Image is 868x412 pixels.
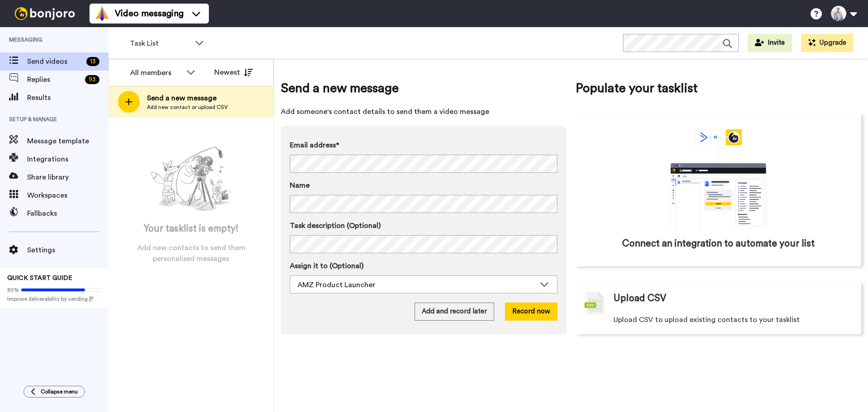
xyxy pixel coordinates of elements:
[147,93,228,104] span: Send a new message
[585,292,604,314] img: csv-grey.png
[208,63,259,81] button: Newest
[27,56,83,67] span: Send videos
[613,314,800,325] span: Upload CSV to upload existing contacts to your tasklist
[281,106,566,117] span: Add someone's contact details to send them a video message
[27,74,81,85] span: Replies
[7,295,101,303] span: Improve deliverability by sending [PERSON_NAME]’s from your own email
[415,303,494,321] button: Add and record later
[85,75,99,84] div: 93
[7,275,72,281] span: QUICK START GUIDE
[86,57,99,66] div: 13
[27,245,108,256] span: Settings
[27,190,108,201] span: Workspaces
[11,7,79,20] img: bj-logo-header-white.svg
[281,79,566,97] span: Send a new message
[27,208,108,219] span: Fallbacks
[122,242,260,264] span: Add new contacts to send them personalised messages
[95,6,109,21] img: vm-color.svg
[505,303,557,321] button: Record now
[130,67,182,78] div: All members
[24,386,85,398] button: Collapse menu
[41,388,78,395] span: Collapse menu
[290,220,557,231] label: Task description (Optional)
[130,38,190,49] span: Task List
[290,260,557,271] label: Assign it to (Optional)
[146,143,236,215] img: ready-set-action.png
[147,104,228,111] span: Add new contact or upload CSV
[27,136,108,147] span: Message template
[801,34,854,52] button: Upgrade
[27,154,108,165] span: Integrations
[651,129,786,228] div: animation
[144,222,239,236] span: Your tasklist is empty!
[115,7,184,20] span: Video messaging
[613,292,666,305] span: Upload CSV
[297,279,535,290] div: AMZ Product Launcher
[748,34,792,52] button: Invite
[27,92,108,103] span: Results
[622,237,815,251] span: Connect an integration to automate your list
[576,79,861,97] span: Populate your tasklist
[27,172,108,183] span: Share library
[290,140,557,151] label: Email address*
[290,180,310,191] span: Name
[7,286,19,294] span: 80%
